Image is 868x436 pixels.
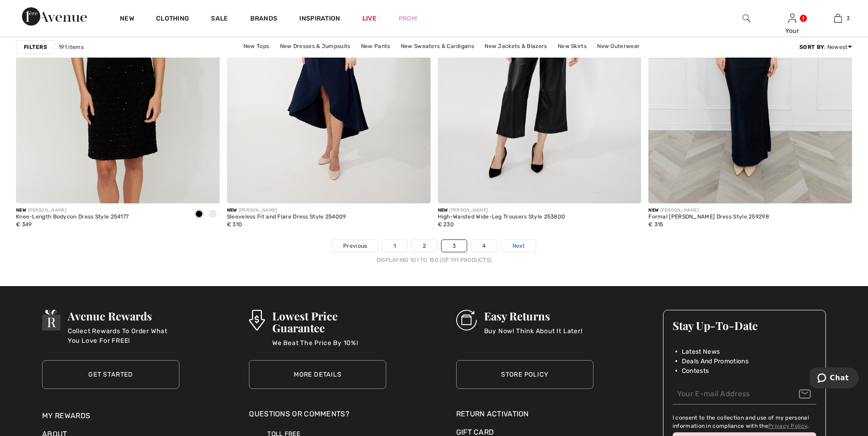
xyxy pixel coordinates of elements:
span: New [227,207,237,213]
a: 1 [383,240,407,252]
span: Latest News [682,347,720,356]
span: Next [512,242,525,250]
a: Sale [211,15,228,24]
a: Live [362,14,377,23]
span: Inspiration [299,15,340,24]
h3: Easy Returns [484,310,582,322]
img: My Bag [834,13,842,24]
span: Previous [343,242,367,250]
a: 3 [815,13,860,24]
a: Return Activation [456,409,593,420]
div: [PERSON_NAME] [648,207,769,214]
a: New Dresses & Jumpsuits [275,40,355,52]
img: Easy Returns [456,310,477,330]
h3: Lowest Price Guarantee [272,310,387,334]
a: My Rewards [42,411,90,420]
strong: Filters [24,43,47,51]
div: Winter White [206,207,220,222]
p: Collect Rewards To Order What You Love For FREE! [68,326,179,345]
div: Black [192,207,206,222]
a: New Skirts [553,40,591,52]
div: Sleeveless Fit and Flare Dress Style 254009 [227,214,346,220]
div: High-Waisted Wide-Leg Trousers Style 253800 [438,214,566,220]
nav: Page navigation [16,239,852,264]
h3: Avenue Rewards [68,310,179,322]
a: New Pants [356,40,395,52]
img: My Info [788,13,796,24]
span: 3 [846,14,850,22]
span: Contests [682,366,709,376]
span: € 349 [16,221,32,228]
a: Store Policy [456,360,593,389]
div: [PERSON_NAME] [438,207,566,214]
a: Previous [332,240,378,252]
img: 1ère Avenue [22,7,87,26]
a: New Outerwear [593,40,644,52]
div: [PERSON_NAME] [227,207,346,214]
h3: Stay Up-To-Date [673,319,816,331]
span: € 230 [438,221,454,228]
a: 2 [412,240,437,252]
span: 191 items [59,43,84,51]
span: New [648,207,658,213]
img: Lowest Price Guarantee [249,310,264,330]
a: New Jackets & Blazers [480,40,551,52]
strong: Sort By [799,44,824,50]
div: Displaying 101 to 150 (of 191 products) [16,256,852,264]
div: [PERSON_NAME] [16,207,129,214]
iframe: Opens a widget where you can chat to one of our agents [810,367,859,390]
div: Your [770,26,814,36]
span: € 310 [227,221,243,228]
a: Sign In [788,14,796,22]
div: : Newest [799,43,852,51]
a: 4 [471,240,496,252]
a: Prom [399,14,417,23]
div: Knee-Length Bodycon Dress Style 254177 [16,214,129,220]
span: New [16,207,26,213]
p: We Beat The Price By 10%! [272,338,387,356]
div: Formal [PERSON_NAME] Dress Style 259298 [648,214,769,220]
span: Deals And Promotions [682,356,749,366]
a: More Details [249,360,386,389]
a: Get Started [42,360,179,389]
span: New [438,207,448,213]
a: 3 [442,240,467,252]
span: € 315 [648,221,663,228]
div: Questions or Comments? [249,409,386,424]
img: Avenue Rewards [42,310,60,330]
a: Next [501,240,536,252]
input: Your E-mail Address [673,384,816,404]
img: search the website [743,13,750,24]
a: New Sweaters & Cardigans [396,40,479,52]
a: Privacy Policy [768,423,807,429]
a: Brands [250,15,278,24]
p: Buy Now! Think About It Later! [484,326,582,345]
a: New Tops [239,40,274,52]
a: Clothing [156,15,189,24]
label: I consent to the collection and use of my personal information in compliance with the . [673,414,816,430]
a: New [120,15,134,24]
